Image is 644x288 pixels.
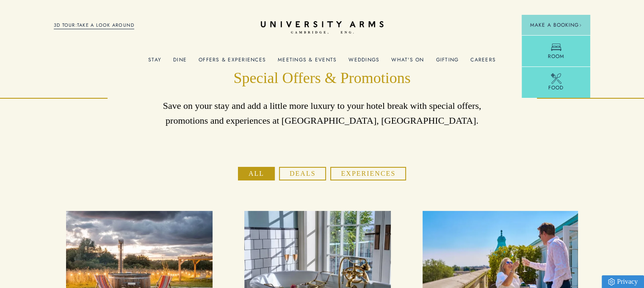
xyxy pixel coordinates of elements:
[54,22,135,29] a: 3D TOUR:TAKE A LOOK AROUND
[348,57,379,68] a: Weddings
[173,57,187,68] a: Dine
[278,57,337,68] a: Meetings & Events
[608,278,615,285] img: Privacy
[436,57,459,68] a: Gifting
[279,167,326,180] button: Deals
[548,53,564,60] span: Room
[602,275,644,288] a: Privacy
[238,167,275,180] button: All
[522,66,590,98] a: Food
[530,21,582,29] span: Make a Booking
[330,167,406,180] button: Experiences
[548,84,564,91] span: Food
[522,35,590,66] a: Room
[261,21,384,34] a: Home
[148,57,161,68] a: Stay
[522,15,590,35] button: Make a BookingArrow icon
[579,24,582,27] img: Arrow icon
[161,68,483,89] h1: Special Offers & Promotions
[391,57,424,68] a: What's On
[199,57,266,68] a: Offers & Experiences
[470,57,496,68] a: Careers
[161,98,483,128] p: Save on your stay and add a little more luxury to your hotel break with special offers, promotion...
